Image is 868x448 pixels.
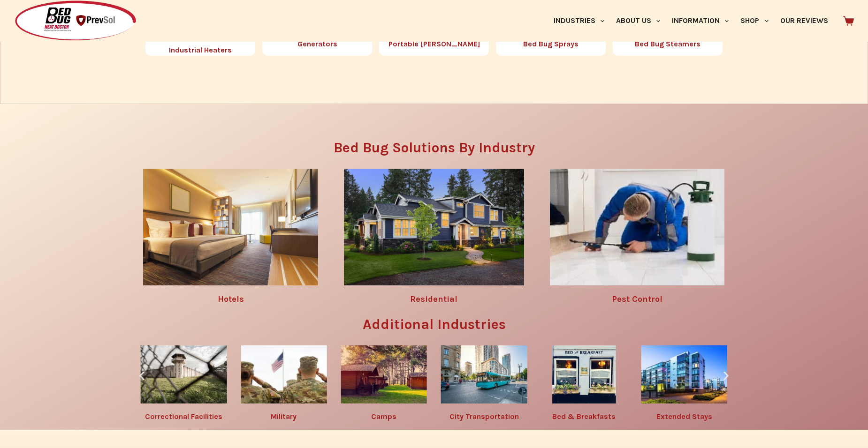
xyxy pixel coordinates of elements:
[371,412,396,421] a: Camps
[635,39,700,48] a: Bed Bug Steamers
[720,370,732,381] div: Next slide
[136,341,231,425] div: 8 / 10
[218,294,244,304] a: Hotels
[236,341,331,425] div: 9 / 10
[637,341,732,425] div: 3 / 10
[656,412,712,421] a: Extended Stays
[8,4,36,32] button: Open LiveChat chat widget
[536,341,632,425] div: 2 / 10
[271,412,297,421] a: Military
[552,412,616,421] a: Bed & Breakfasts
[336,341,432,425] div: 10 / 10
[449,412,519,421] a: City Transportation
[136,141,732,155] h3: Bed Bug Solutions By Industry
[436,341,532,425] div: 1 / 10
[145,412,222,421] a: Correctional Facilities
[410,294,457,304] a: Residential
[523,39,579,48] a: Bed Bug Sprays
[169,45,232,54] a: Industrial Heaters
[612,294,662,304] a: Pest Control
[388,39,480,48] a: Portable [PERSON_NAME]
[136,370,148,381] div: Previous slide
[297,39,337,48] a: Generators
[136,317,732,331] h3: Additional Industries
